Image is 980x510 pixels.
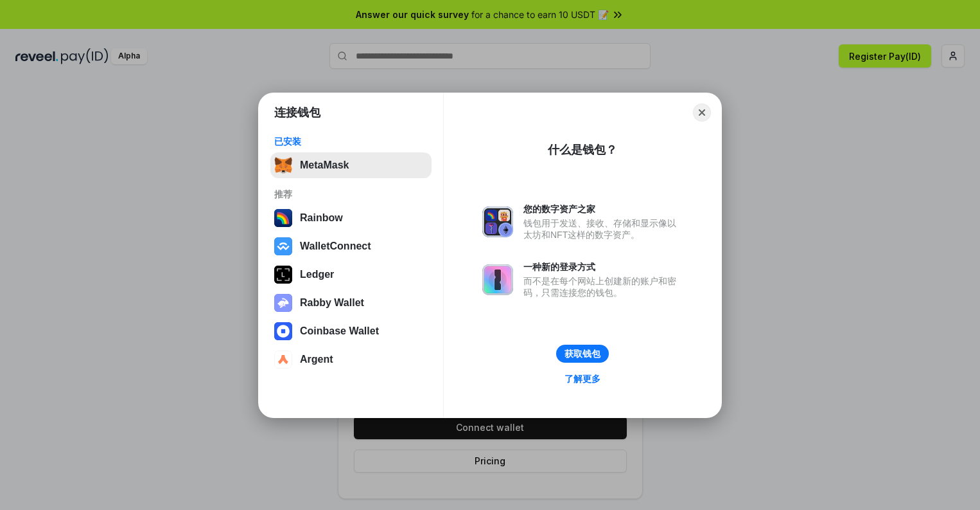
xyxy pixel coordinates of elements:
div: 获取钱包 [564,348,600,360]
div: 已安装 [274,136,428,147]
img: svg+xml,%3Csvg%20width%3D%2228%22%20height%3D%2228%22%20viewBox%3D%220%200%2028%2028%22%20fill%3D... [274,351,292,369]
div: 什么是钱包？ [548,142,617,158]
button: Rabby Wallet [270,290,432,316]
div: 钱包用于发送、接收、存储和显示像以太坊和NFT这样的数字资产。 [523,217,683,241]
img: svg+xml,%3Csvg%20xmlns%3D%22http%3A%2F%2Fwww.w3.org%2F2000%2Fsvg%22%20width%3D%2228%22%20height%3... [274,266,292,284]
div: 一种新的登录方式 [523,261,683,273]
div: 您的数字资产之家 [523,203,683,215]
img: svg+xml,%3Csvg%20xmlns%3D%22http%3A%2F%2Fwww.w3.org%2F2000%2Fsvg%22%20fill%3D%22none%22%20viewBox... [274,294,292,312]
button: WalletConnect [270,233,432,259]
button: Close [693,104,711,122]
img: svg+xml,%3Csvg%20fill%3D%22none%22%20height%3D%2233%22%20viewBox%3D%220%200%2035%2033%22%20width%... [274,156,292,174]
div: WalletConnect [300,241,371,252]
button: Coinbase Wallet [270,318,432,344]
div: Ledger [300,269,334,280]
img: svg+xml,%3Csvg%20xmlns%3D%22http%3A%2F%2Fwww.w3.org%2F2000%2Fsvg%22%20fill%3D%22none%22%20viewBox... [482,264,513,295]
button: Rainbow [270,205,432,231]
div: 推荐 [274,188,428,200]
button: 获取钱包 [556,345,609,363]
button: Ledger [270,262,432,287]
img: svg+xml,%3Csvg%20width%3D%22120%22%20height%3D%22120%22%20viewBox%3D%220%200%20120%20120%22%20fil... [274,209,292,227]
div: Rainbow [300,212,343,224]
img: svg+xml,%3Csvg%20xmlns%3D%22http%3A%2F%2Fwww.w3.org%2F2000%2Fsvg%22%20fill%3D%22none%22%20viewBox... [482,206,513,237]
div: Rabby Wallet [300,297,364,309]
div: Argent [300,354,333,365]
button: Argent [270,347,432,372]
img: svg+xml,%3Csvg%20width%3D%2228%22%20height%3D%2228%22%20viewBox%3D%220%200%2028%2028%22%20fill%3D... [274,322,292,340]
div: 了解更多 [564,373,600,385]
div: MetaMask [300,159,349,171]
h1: 连接钱包 [274,105,320,120]
div: 而不是在每个网站上创建新的账户和密码，只需连接您的钱包。 [523,275,683,298]
img: svg+xml,%3Csvg%20width%3D%2228%22%20height%3D%2228%22%20viewBox%3D%220%200%2028%2028%22%20fill%3D... [274,237,292,255]
a: 了解更多 [557,370,608,387]
div: Coinbase Wallet [300,325,379,337]
button: MetaMask [270,152,432,178]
